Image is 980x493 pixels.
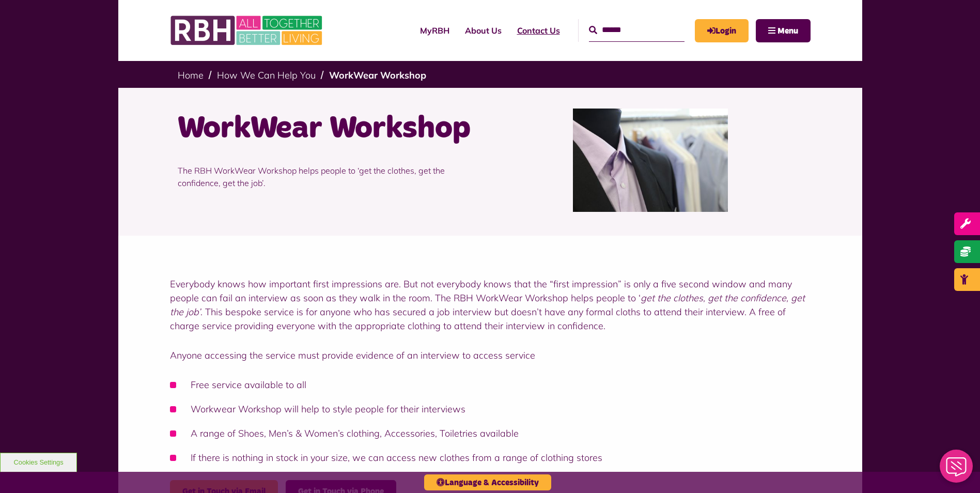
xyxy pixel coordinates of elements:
input: Search [589,19,685,41]
a: How We Can Help You [217,69,316,81]
a: WorkWear Workshop [329,69,426,81]
p: The RBH WorkWear Workshop helps people to ‘get the clothes, get the confidence, get the job’. [178,149,483,205]
li: A range of Shoes, Men’s & Women’s clothing, Accessories, Toiletries available [170,426,811,440]
li: Workwear Workshop will help to style people for their interviews [170,402,811,416]
em: get the clothes, get the confidence, get the job’ [170,292,805,318]
span: Menu [777,27,798,35]
li: Free service available to all [170,378,811,392]
a: About Us [457,17,509,44]
button: Language & Accessibility [424,474,551,490]
img: Workwear Shop 1 [573,109,728,212]
img: RBH [170,10,325,51]
p: Everybody knows how important first impressions are. But not everybody knows that the “first impr... [170,277,811,333]
a: MyRBH [695,19,749,42]
p: Anyone accessing the service must provide evidence of an interview to access service [170,348,811,362]
a: Contact Us [509,17,568,44]
button: Navigation [756,19,811,42]
iframe: Netcall Web Assistant for live chat [934,446,980,493]
li: If there is nothing in stock in your size, we can access new clothes from a range of clothing stores [170,451,811,465]
h1: WorkWear Workshop [178,109,483,149]
a: MyRBH [412,17,457,44]
a: Home [178,69,204,81]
